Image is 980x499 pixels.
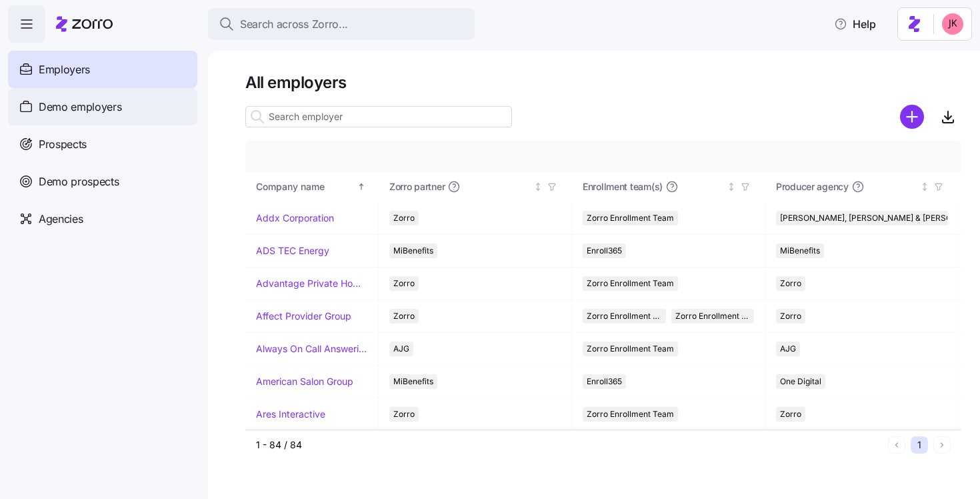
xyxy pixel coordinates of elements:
a: Advantage Private Home Care [256,277,367,290]
span: MiBenefits [780,243,820,258]
button: Previous page [888,436,905,454]
span: Zorro [393,276,415,291]
span: Zorro Enrollment Experts [675,309,751,324]
span: Zorro [780,309,801,324]
span: Zorro [393,309,415,324]
span: Zorro [780,276,801,291]
input: Search employer [245,106,512,127]
span: Prospects [39,136,87,153]
div: Sorted ascending [357,182,366,191]
a: American Salon Group [256,375,353,388]
a: Always On Call Answering Service [256,342,367,356]
a: ADS TEC Energy [256,244,329,258]
button: 1 [911,436,928,454]
h1: All employers [245,72,961,93]
div: Not sorted [533,182,543,191]
span: Zorro [393,407,415,422]
th: Producer agencyNot sorted [765,171,959,202]
a: Employers [8,51,197,88]
span: Demo employers [39,99,122,115]
a: Prospects [8,125,197,163]
button: Next page [933,436,951,454]
span: Search across Zorro... [240,16,348,33]
span: Zorro Enrollment Team [587,309,662,324]
div: Company name [256,179,355,194]
span: MiBenefits [393,243,433,258]
span: Enroll365 [587,243,622,258]
span: One Digital [780,374,821,389]
span: Zorro Enrollment Team [587,276,674,291]
div: 1 - 84 / 84 [256,438,883,452]
a: Affect Provider Group [256,310,351,323]
svg: add icon [900,105,924,129]
span: Employers [39,61,90,78]
span: MiBenefits [393,374,433,389]
span: Enrollment team(s) [583,180,663,193]
button: Help [823,11,887,37]
span: Enroll365 [587,374,622,389]
span: Zorro Enrollment Team [587,211,674,225]
span: Zorro Enrollment Team [587,407,674,422]
a: Ares Interactive [256,408,325,421]
div: Not sorted [727,182,736,191]
span: Zorro Enrollment Team [587,342,674,356]
span: AJG [780,342,796,356]
span: Demo prospects [39,173,119,190]
th: Zorro partnerNot sorted [379,171,572,202]
span: Help [834,16,876,32]
span: AJG [393,342,409,356]
a: Demo prospects [8,163,197,200]
span: Zorro partner [389,180,445,193]
img: 19f1c8dceb8a17c03adbc41d53a5807f [942,13,963,35]
a: Addx Corporation [256,211,334,225]
a: Demo employers [8,88,197,125]
span: Zorro [393,211,415,225]
div: Not sorted [920,182,929,191]
th: Enrollment team(s)Not sorted [572,171,765,202]
button: Search across Zorro... [208,8,475,40]
span: Producer agency [776,180,849,193]
span: Zorro [780,407,801,422]
th: Company nameSorted ascending [245,171,379,202]
a: Agencies [8,200,197,237]
span: Agencies [39,211,83,227]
